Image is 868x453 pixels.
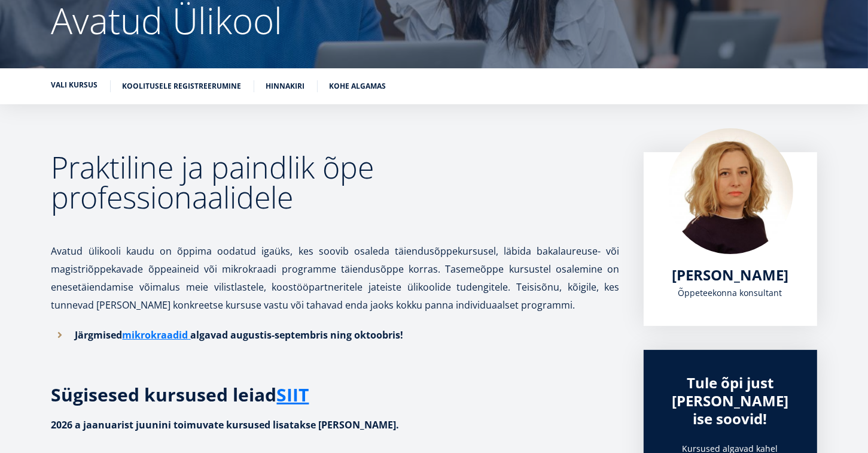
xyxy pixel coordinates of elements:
[51,224,620,314] p: Avatud ülikooli kaudu on õppima oodatud igaüks, kes soovib osaleda täiendusõppekursusel, läbida b...
[668,374,793,428] div: Tule õpi just [PERSON_NAME] ise soovid!
[330,80,386,92] a: Kohe algamas
[123,326,132,344] a: m
[132,326,188,344] a: ikrokraadid
[51,382,309,407] strong: Sügisesed kursused leiad
[51,418,400,431] strong: 2026 a jaanuarist juunini toimuvate kursused lisatakse [PERSON_NAME].
[266,80,305,92] a: Hinnakiri
[668,128,793,254] img: Kadri Osula Learning Journey Advisor
[668,284,793,302] div: Õppeteekonna konsultant
[75,328,404,342] strong: Järgmised algavad augustis-septembris ning oktoobris!
[284,1,322,11] span: First name
[51,152,620,212] h2: Praktiline ja paindlik õpe professionaalidele
[672,265,788,285] span: [PERSON_NAME]
[277,386,309,404] a: SIIT
[672,266,788,284] a: [PERSON_NAME]
[123,80,242,92] a: Koolitusele registreerumine
[51,79,98,91] a: Vali kursus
